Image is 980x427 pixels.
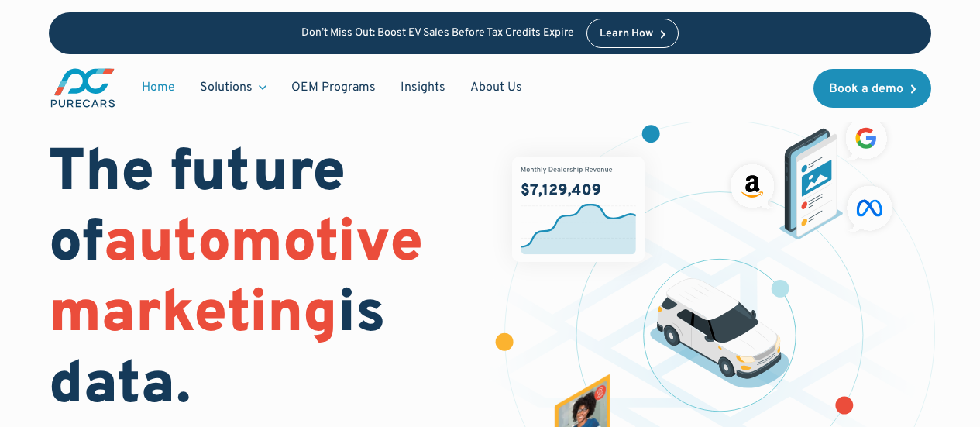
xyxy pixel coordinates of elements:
a: About Us [458,73,535,102]
div: Solutions [187,73,279,102]
span: automotive marketing [49,208,423,353]
h1: The future of is data. [49,139,471,422]
img: purecars logo [49,67,117,109]
a: Insights [388,73,458,102]
img: chart showing monthly dealership revenue of $7m [512,157,645,263]
a: main [49,67,117,109]
img: illustration of a vehicle [650,278,789,388]
div: Solutions [200,79,253,96]
a: Book a demo [813,69,931,108]
div: Learn How [600,29,653,40]
img: ads on social media and advertising partners [724,112,899,239]
a: Learn How [586,19,679,48]
p: Don’t Miss Out: Boost EV Sales Before Tax Credits Expire [301,27,574,40]
a: Home [129,73,187,102]
div: Book a demo [829,83,903,95]
a: OEM Programs [279,73,388,102]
